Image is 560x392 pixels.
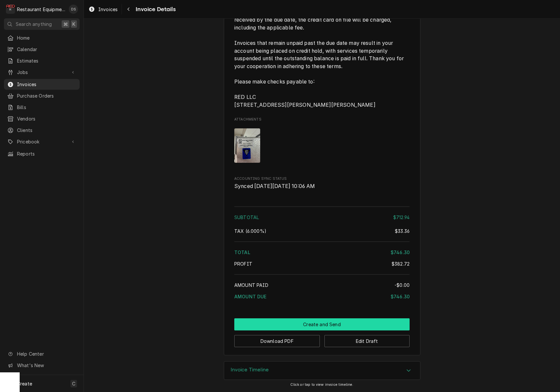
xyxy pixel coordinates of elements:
span: Attachments [234,123,410,168]
div: Amount Summary [234,204,410,305]
span: All invoices are payable by the specified due date. Payments made by credit card are subject to a... [234,1,409,108]
span: Invoices [17,81,76,88]
button: Accordion Details Expand Trigger [224,362,420,380]
div: Total [234,249,410,256]
span: Total [234,250,250,255]
a: Reports [4,148,80,159]
a: Go to Help Center [4,348,80,359]
a: Clients [4,125,80,136]
div: Button Group Row [234,318,410,330]
span: Profit [234,261,252,267]
div: -$0.00 [395,282,410,289]
button: Download PDF [234,335,320,347]
span: Subtotal [234,215,259,220]
span: Amount Paid [234,282,268,288]
div: Accordion Header [224,362,420,380]
a: Purchase Orders [4,90,80,101]
span: Help Center [17,350,76,357]
a: Estimates [4,55,80,66]
button: Create and Send [234,318,410,330]
a: Vendors [4,113,80,124]
a: Home [4,32,80,43]
div: Subtotal [234,214,410,221]
img: yRQr19BxT3SBI7tNK6vG [234,128,260,163]
div: Invoice Timeline [224,361,420,380]
button: Edit Draft [324,335,410,347]
div: Button Group [234,318,410,347]
div: Restaurant Equipment Diagnostics's Avatar [6,5,15,14]
a: Invoices [86,4,120,15]
span: What's New [17,362,76,369]
div: Accounting Sync Status [234,176,410,190]
div: Restaurant Equipment Diagnostics [17,6,65,13]
span: Invoices [98,6,118,13]
div: Profit [234,260,410,267]
button: Search anything⌘K [4,18,80,30]
div: $382.72 [392,260,410,267]
a: Invoices [4,79,80,90]
div: $712.94 [393,214,410,221]
button: Navigate back [123,4,134,14]
h3: Invoice Timeline [231,367,269,373]
div: Button Group Row [234,330,410,347]
a: Bills [4,102,80,113]
a: Go to Pricebook [4,136,80,147]
div: $746.30 [391,293,410,300]
span: Jobs [17,69,67,76]
span: Home [17,34,76,41]
div: R [6,5,15,14]
a: Calendar [4,44,80,55]
span: Pricebook [17,138,67,145]
div: Derek Stewart's Avatar [69,5,78,14]
span: Accounting Sync Status [234,182,410,190]
div: $33.36 [395,228,410,234]
a: Go to Jobs [4,67,80,78]
span: K [72,21,75,28]
span: Calendar [17,46,76,53]
div: Amount Due [234,293,410,300]
span: Purchase Orders [17,92,76,99]
div: Tax [234,228,410,234]
span: Create [17,381,32,386]
span: Accounting Sync Status [234,176,410,181]
div: Amount Paid [234,282,410,289]
span: [6%] West Virginia State [234,228,266,234]
span: Amount Due [234,294,267,299]
span: Payment Terms & Credit Policy [234,1,410,109]
div: Attachments [234,117,410,168]
span: Synced [DATE][DATE] 10:06 AM [234,183,315,189]
span: Clients [17,127,76,134]
span: Attachments [234,117,410,122]
span: Vendors [17,115,76,122]
span: Invoice Details [134,5,175,14]
span: Search anything [16,21,52,28]
span: Click or tap to view invoice timeline. [290,383,353,387]
span: Estimates [17,57,76,64]
span: Bills [17,104,76,111]
span: ⌘ [63,21,68,28]
span: Reports [17,150,76,157]
div: $746.30 [391,249,410,256]
span: C [72,380,75,387]
div: DS [69,5,78,14]
a: Go to What's New [4,360,80,371]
